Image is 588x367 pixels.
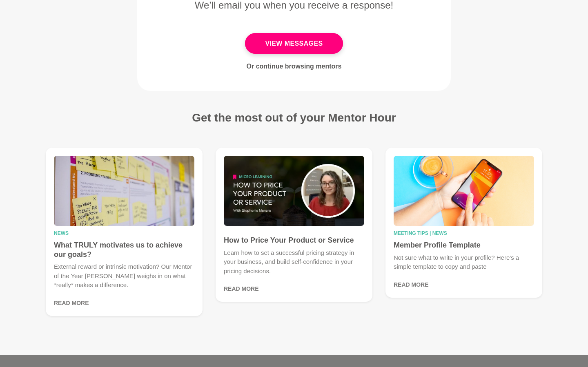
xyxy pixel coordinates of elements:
[394,156,534,226] img: Member Profile Template
[216,148,372,302] a: How to Price Your Product or ServiceHow to Price Your Product or ServiceLearn how to set a succes...
[54,300,89,306] a: Read More
[224,285,259,292] a: Read More
[54,156,194,226] img: What TRULY motivates us to achieve our goals?
[247,63,342,70] a: Or continue browsing mentors
[394,253,534,272] p: Not sure what to write in your profile? Here's a simple template to copy and paste
[394,281,429,288] a: Read More
[192,111,396,125] h3: Get the most out of your Mentor Hour
[224,236,364,245] h4: How to Price Your Product or Service
[54,241,194,259] h4: What TRULY motivates us to achieve our goals?
[224,156,364,226] img: How to Price Your Product or Service
[245,33,343,54] a: View Messages
[385,148,542,298] a: Member Profile TemplateMeeting Tips | NewsMember Profile TemplateNot sure what to write in your p...
[394,241,534,250] h4: Member Profile Template
[224,248,364,276] p: Learn how to set a successful pricing strategy in your business, and build self-confidence in you...
[54,231,194,236] h5: News
[54,262,194,290] p: External reward or intrinsic motivation? Our Mentor of the Year [PERSON_NAME] weighs in on what *...
[394,231,534,236] h5: Meeting Tips | News
[46,148,203,316] a: What TRULY motivates us to achieve our goals?NewsWhat TRULY motivates us to achieve our goals?Ext...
